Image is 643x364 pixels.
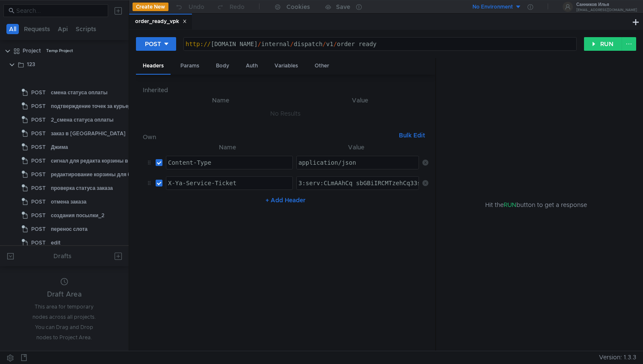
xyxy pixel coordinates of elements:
button: All [6,24,19,34]
div: смена статуса оплаты [51,86,107,99]
button: Api [55,24,71,34]
span: POST [31,114,46,126]
div: заказ в [GEOGRAPHIC_DATA] [51,127,126,140]
span: POST [31,127,46,140]
div: edit [51,236,61,249]
th: Value [293,142,419,152]
button: RUN [584,37,622,51]
span: POST [31,154,46,167]
span: RUN [504,201,516,209]
span: POST [31,141,46,154]
button: + Add Header [262,195,309,205]
span: POST [31,195,46,208]
div: order_ready_vpk [135,17,187,26]
div: Temp Project [46,44,73,57]
input: Search... [16,6,103,15]
button: Redo [210,0,251,13]
div: Auth [239,58,265,74]
h6: Inherited [143,85,428,95]
div: Drafts [53,251,71,261]
button: Bulk Edit [395,130,428,140]
button: Requests [21,24,53,34]
div: подтверждение точек за курьера [51,100,134,113]
button: Undo [168,0,210,13]
span: POST [31,223,46,236]
div: Body [209,58,236,74]
div: перенос слота [51,223,88,236]
span: Hit the button to get a response [485,200,587,210]
div: Headers [136,58,171,75]
div: 123 [27,58,35,71]
div: проверка статуса заказа [51,182,113,195]
div: [EMAIL_ADDRESS][DOMAIN_NAME] [576,9,637,12]
div: Variables [268,58,305,74]
th: Name [150,95,292,105]
div: создания посылки_2 [51,209,104,222]
nz-embed-empty: No Results [270,110,301,117]
span: POST [31,100,46,113]
div: Джима [51,141,68,154]
button: Create New [133,3,168,11]
div: редактирование корзины для б2б [51,168,137,181]
span: POST [31,209,46,222]
button: POST [136,37,176,51]
h6: Own [143,132,395,142]
div: POST [145,39,161,49]
div: Save [336,4,350,10]
span: POST [31,168,46,181]
th: Name [162,142,293,152]
div: сигнал для редакта корзины в aws [51,154,139,167]
div: отмена заказа [51,195,86,208]
th: Value [292,95,428,105]
span: POST [31,182,46,195]
div: Cookies [286,2,310,12]
span: POST [31,86,46,99]
span: Version: 1.3.3 [599,351,636,364]
div: Project [23,44,41,57]
div: Other [308,58,336,74]
button: Scripts [73,24,99,34]
div: No Environment [472,3,513,11]
div: Санников Илья [576,3,637,7]
div: Redo [230,2,245,12]
div: Params [174,58,206,74]
span: POST [31,236,46,249]
div: 2_смена статуса оплаты [51,114,113,126]
div: Undo [189,2,204,12]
